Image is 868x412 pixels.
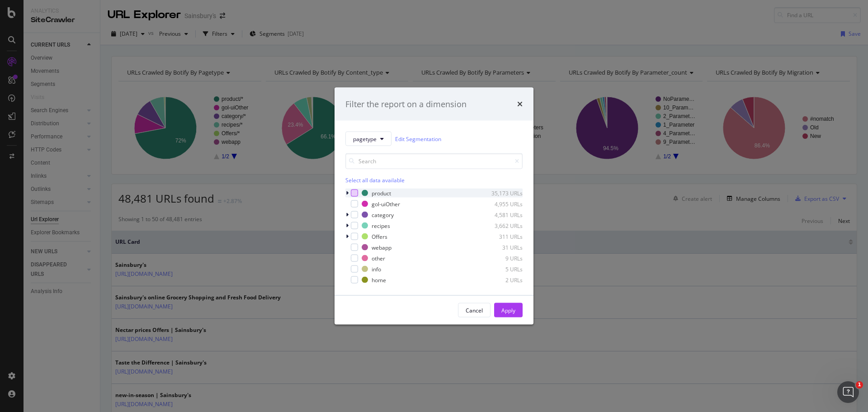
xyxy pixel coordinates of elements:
div: 5 URLs [478,265,523,273]
div: info [372,265,381,273]
div: Cancel [466,306,483,314]
div: Filter the report on a dimension [345,98,467,110]
div: 4,581 URLs [478,211,523,218]
div: Select all data available [345,176,523,184]
div: times [517,98,523,110]
div: 311 URLs [478,232,523,240]
div: 31 URLs [478,243,523,251]
div: other [372,254,385,262]
div: 4,955 URLs [478,200,523,208]
button: Cancel [458,303,491,317]
div: Offers [372,232,387,240]
div: 3,662 URLs [478,222,523,229]
span: 1 [856,381,863,388]
a: Edit Segmentation [395,134,441,143]
div: category [372,211,394,218]
button: Apply [494,303,523,317]
iframe: Intercom live chat [837,381,859,403]
div: 9 URLs [478,254,523,262]
div: product [372,189,391,197]
div: Apply [501,306,515,314]
div: home [372,276,386,284]
div: modal [335,87,533,325]
div: recipes [372,222,390,229]
div: gol-uiOther [372,200,400,208]
span: pagetype [353,135,377,142]
input: Search [345,153,523,169]
div: webapp [372,243,392,251]
button: pagetype [345,132,392,146]
div: 35,173 URLs [478,189,523,197]
div: 2 URLs [478,276,523,284]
